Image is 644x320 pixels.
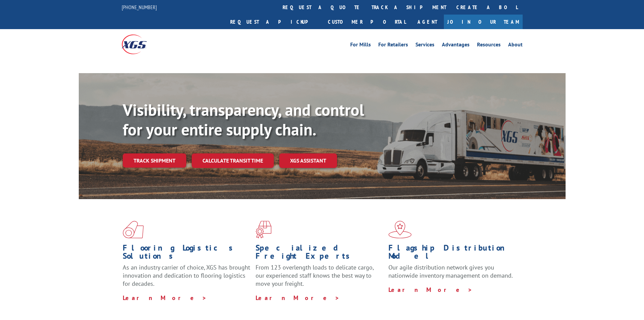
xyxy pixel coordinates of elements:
b: Visibility, transparency, and control for your entire supply chain. [123,99,364,140]
a: Join Our Team [444,15,523,29]
img: xgs-icon-focused-on-flooring-red [256,221,271,238]
h1: Flooring Logistics Solutions [123,244,251,263]
a: Learn More > [123,294,207,302]
a: About [508,42,523,49]
a: Resources [477,42,501,49]
img: xgs-icon-flagship-distribution-model-red [388,221,412,238]
a: Learn More > [388,286,473,294]
a: Request a pickup [225,15,323,29]
p: From 123 overlength loads to delicate cargo, our experienced staff knows the best way to move you... [256,263,383,294]
span: Our agile distribution network gives you nationwide inventory management on demand. [388,263,513,279]
a: Calculate transit time [192,153,274,168]
a: Agent [411,15,444,29]
a: Learn More > [256,294,340,302]
img: xgs-icon-total-supply-chain-intelligence-red [123,221,144,238]
a: Customer Portal [323,15,411,29]
span: As an industry carrier of choice, XGS has brought innovation and dedication to flooring logistics... [123,263,250,287]
a: Services [415,42,434,49]
a: Advantages [442,42,470,49]
h1: Specialized Freight Experts [256,244,383,263]
a: Track shipment [123,153,186,168]
a: For Retailers [378,42,408,49]
a: XGS ASSISTANT [279,153,337,168]
h1: Flagship Distribution Model [388,244,516,263]
a: [PHONE_NUMBER] [122,4,157,10]
a: For Mills [350,42,371,49]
